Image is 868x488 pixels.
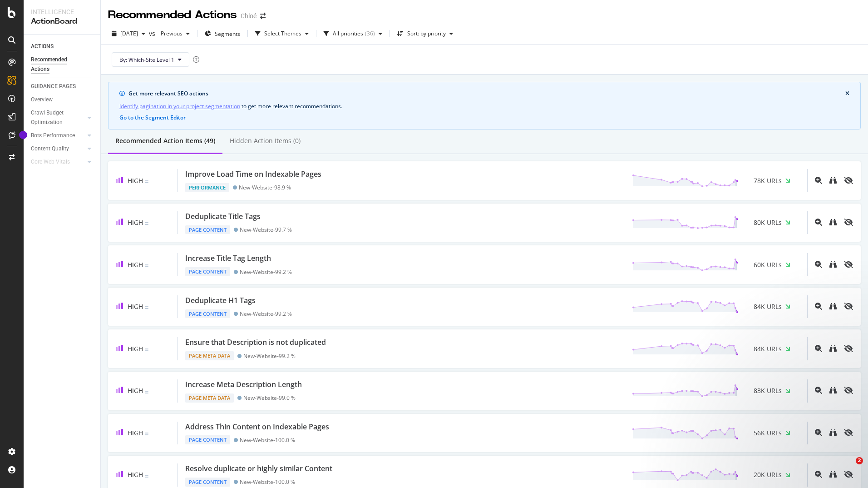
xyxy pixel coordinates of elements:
div: info banner [108,82,861,129]
span: 84K URLs [754,302,782,311]
span: Previous [157,30,182,37]
div: magnifying-glass-plus [815,345,822,352]
a: Identify pagination in your project segmentation [119,101,240,111]
div: New-Website - 100.0 % [240,437,295,443]
div: ( 36 ) [365,31,375,36]
div: Page Content [185,225,230,234]
div: Page Content [185,267,230,276]
span: High [128,386,143,395]
a: binoculars [829,386,837,395]
div: arrow-right-arrow-left [260,13,266,19]
a: ACTIONS [31,42,94,51]
div: Content Quality [31,144,69,154]
a: binoculars [829,176,837,185]
span: High [128,218,143,227]
div: eye-slash [844,261,853,268]
div: Page Meta Data [185,393,234,403]
div: Page Content [185,309,230,319]
span: High [128,302,143,311]
button: [DATE] [108,26,149,41]
img: Equal [145,222,148,225]
div: Deduplicate Title Tags [185,211,261,222]
button: Sort: by priority [394,26,457,41]
div: New-Website - 99.2 % [243,353,296,359]
div: Recommended Actions [31,55,85,74]
button: By: Which-Site Level 1 [112,52,189,67]
span: High [128,176,143,185]
a: Crawl Budget Optimization [31,108,85,127]
a: binoculars [829,344,837,353]
span: 78K URLs [754,176,782,185]
span: High [128,344,143,353]
div: Bots Performance [31,131,75,140]
div: Page Content [185,478,230,487]
a: Overview [31,95,94,105]
a: Bots Performance [31,131,85,140]
iframe: Intercom live chat [837,457,859,479]
img: Equal [145,306,148,309]
div: Increase Meta Description Length [185,379,302,390]
span: High [128,428,143,437]
img: Equal [145,475,148,478]
span: vs [149,29,157,38]
div: magnifying-glass-plus [815,177,822,184]
div: eye-slash [844,387,853,394]
div: binoculars [829,345,837,352]
button: Segments [201,26,244,41]
div: binoculars [829,471,837,478]
div: binoculars [829,303,837,310]
div: New-Website - 99.2 % [240,310,292,317]
div: Increase Title Tag Length [185,253,271,264]
div: Select Themes [264,31,301,36]
a: Content Quality [31,144,85,154]
div: Address Thin Content on Indexable Pages [185,422,329,432]
button: Go to the Segment Editor [119,115,186,121]
img: Equal [145,433,148,435]
span: 20K URLs [754,470,782,479]
a: binoculars [829,218,837,227]
div: Page Meta Data [185,351,234,360]
a: binoculars [829,302,837,311]
span: 80K URLs [754,218,782,227]
img: Equal [145,391,148,393]
a: GUIDANCE PAGES [31,82,94,91]
div: binoculars [829,177,837,184]
div: magnifying-glass-plus [815,303,822,310]
div: binoculars [829,219,837,226]
div: Intelligence [31,7,93,16]
a: binoculars [829,260,837,269]
div: New-Website - 98.9 % [239,184,291,191]
a: Core Web Vitals [31,157,85,167]
div: Hidden Action Items (0) [230,136,301,145]
div: magnifying-glass-plus [815,219,822,226]
span: 83K URLs [754,386,782,395]
img: Equal [145,349,148,351]
div: Performance [185,183,229,192]
button: Previous [157,26,193,41]
div: magnifying-glass-plus [815,261,822,268]
div: Overview [31,95,53,105]
div: New-Website - 99.2 % [240,269,292,275]
div: Deduplicate H1 Tags [185,295,256,306]
span: Segments [215,30,240,38]
span: High [128,260,143,269]
div: eye-slash [844,345,853,352]
div: eye-slash [844,177,853,184]
div: Chloé [241,11,256,20]
button: All priorities(36) [320,26,386,41]
img: Equal [145,180,148,183]
div: Improve Load Time on Indexable Pages [185,169,321,179]
div: New-Website - 99.0 % [243,394,296,401]
span: High [128,470,143,479]
div: Core Web Vitals [31,157,70,167]
span: 2 [856,457,863,464]
div: New-Website - 99.7 % [240,226,292,233]
div: All priorities [333,31,363,36]
span: By: Which-Site Level 1 [119,56,174,64]
div: Page Content [185,435,230,444]
div: Get more relevant SEO actions [128,90,845,98]
div: New-Website - 100.0 % [240,478,295,485]
div: magnifying-glass-plus [815,387,822,394]
span: 60K URLs [754,260,782,269]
